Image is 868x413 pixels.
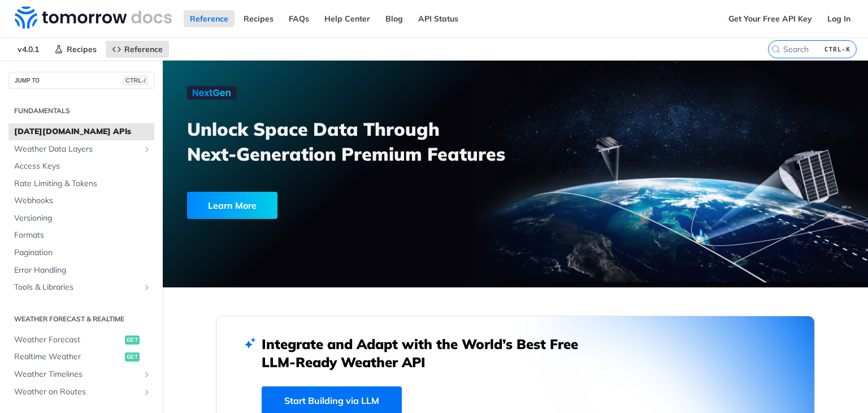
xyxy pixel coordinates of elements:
a: Get Your Free API Key [722,10,818,27]
span: get [125,352,140,362]
a: Recipes [237,10,280,27]
a: Weather Forecastget [8,332,154,349]
span: Tools & Libraries [14,282,140,293]
span: Weather Forecast [14,334,122,346]
a: API Status [412,10,465,27]
span: [DATE][DOMAIN_NAME] APIs [14,126,151,137]
span: Error Handling [14,265,151,276]
a: Help Center [318,10,376,27]
a: Tools & LibrariesShow subpages for Tools & Libraries [8,279,154,296]
h3: Unlock Space Data Through Next-Generation Premium Features [187,117,528,166]
span: Reference [124,44,163,54]
a: Reference [184,10,235,27]
a: Log In [821,10,857,27]
a: Weather on RoutesShow subpages for Weather on Routes [8,384,154,401]
button: Show subpages for Weather Data Layers [142,145,151,154]
button: JUMP TOCTRL-/ [8,72,154,89]
span: Weather Data Layers [14,144,140,155]
a: Formats [8,227,154,244]
a: Error Handling [8,262,154,279]
h2: Weather Forecast & realtime [8,314,154,324]
a: Reference [106,41,169,58]
span: v4.0.1 [11,41,45,58]
a: Access Keys [8,158,154,175]
a: Realtime Weatherget [8,349,154,365]
a: Versioning [8,210,154,227]
kbd: CTRL-K [822,44,853,55]
span: Webhooks [14,195,151,206]
span: Access Keys [14,161,151,172]
a: Pagination [8,244,154,261]
span: Versioning [14,213,151,224]
img: NextGen [187,86,237,100]
span: get [125,335,140,345]
a: FAQs [283,10,315,27]
a: Blog [379,10,409,27]
a: Rate Limiting & Tokens [8,175,154,192]
h2: Fundamentals [8,106,154,116]
span: Weather on Routes [14,386,140,398]
span: Formats [14,230,151,241]
div: Learn More [187,192,277,219]
span: Recipes [67,44,97,54]
button: Show subpages for Weather on Routes [142,388,151,397]
svg: Search [771,45,780,54]
a: Learn More [187,192,459,219]
button: Show subpages for Tools & Libraries [142,283,151,292]
h2: Integrate and Adapt with the World’s Best Free LLM-Ready Weather API [262,335,595,371]
button: Show subpages for Weather Timelines [142,370,151,379]
span: Weather Timelines [14,369,140,380]
a: Weather Data LayersShow subpages for Weather Data Layers [8,141,154,158]
span: CTRL-/ [123,76,148,85]
span: Rate Limiting & Tokens [14,178,151,190]
img: Tomorrow.io Weather API Docs [15,6,172,29]
span: Realtime Weather [14,351,122,363]
a: Weather TimelinesShow subpages for Weather Timelines [8,366,154,383]
a: Recipes [48,41,103,58]
span: Pagination [14,247,151,259]
a: [DATE][DOMAIN_NAME] APIs [8,123,154,140]
a: Webhooks [8,192,154,209]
